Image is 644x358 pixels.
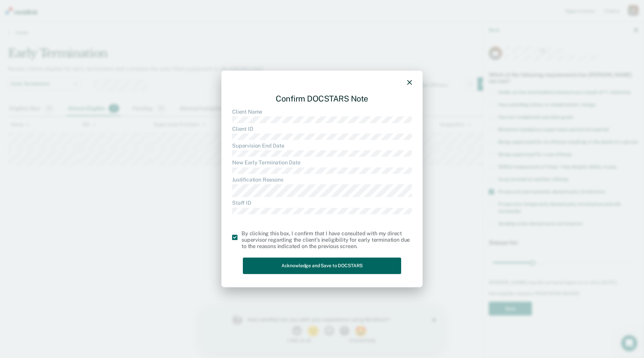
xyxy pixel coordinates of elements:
button: Acknowledge and Save to DOCSTARS [243,258,401,274]
button: 3 [122,18,134,28]
dt: Client Name [232,109,412,115]
button: 2 [105,18,119,28]
button: 4 [138,18,149,28]
dt: Client ID [232,126,412,132]
div: 5 - Extremely [147,30,211,35]
dt: Justification Reasons [232,176,412,183]
div: 1 - Not at all [46,30,109,35]
dt: Staff ID [232,200,412,206]
div: How satisfied are you with your experience using Recidiviz? [46,9,201,15]
dt: New Early Termination Date [232,160,412,166]
img: Profile image for Kim [30,7,40,17]
dt: Supervision End Date [232,143,412,149]
div: Confirm DOCSTARS Note [232,88,412,109]
button: 1 [90,18,102,28]
button: 5 [153,18,166,28]
div: Close survey [230,10,234,14]
div: By clicking this box, I confirm that I have consulted with my direct supervisor regarding the cli... [241,230,412,250]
